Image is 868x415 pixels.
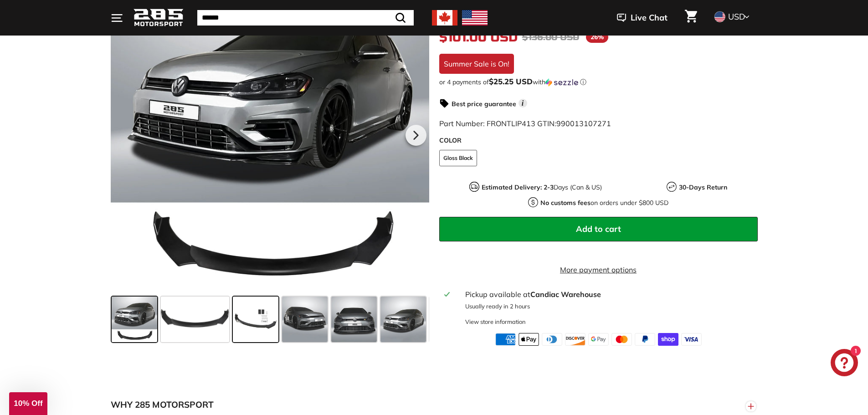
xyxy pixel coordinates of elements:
[631,12,668,24] span: Live Chat
[495,333,516,346] img: american_express
[439,77,758,87] div: or 4 payments of with
[545,78,578,87] img: Sezzle
[452,100,516,108] strong: Best price guarantee
[611,333,632,346] img: master
[576,224,621,234] span: Add to cart
[134,7,184,29] img: Logo_285_Motorsport_areodynamics_components
[482,183,602,192] p: Days (Can & US)
[519,333,539,346] img: apple_pay
[556,119,611,128] span: 990013107271
[439,119,611,128] span: Part Number: FRONTLIP413 GTIN:
[439,77,758,87] div: or 4 payments of$25.25 USDwithSezzle Click to learn more about Sezzle
[728,11,745,22] span: USD
[519,99,527,108] span: i
[828,349,861,379] inbox-online-store-chat: Shopify online store chat
[679,2,703,33] a: Cart
[465,289,752,300] div: Pickup available at
[658,333,678,346] img: shopify_pay
[465,318,526,326] div: View store information
[681,333,702,346] img: visa
[679,183,727,191] strong: 30-Days Return
[586,31,608,43] span: 26%
[465,302,752,311] p: Usually ready in 2 hours
[482,183,554,191] strong: Estimated Delivery: 2-3
[439,30,518,45] span: $101.00 USD
[9,392,47,415] div: 10% Off
[439,136,758,145] label: COLOR
[489,77,533,86] span: $25.25 USD
[540,198,668,208] p: on orders under $800 USD
[588,333,609,346] img: google_pay
[439,217,758,241] button: Add to cart
[542,333,562,346] img: diners_club
[197,10,414,26] input: Search
[530,290,601,299] strong: Candiac Warehouse
[540,199,591,207] strong: No customs fees
[605,6,679,29] button: Live Chat
[635,333,655,346] img: paypal
[439,54,514,74] div: Summer Sale is On!
[439,264,758,275] a: More payment options
[565,333,586,346] img: discover
[522,31,579,43] span: $136.00 USD
[14,399,42,408] span: 10% Off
